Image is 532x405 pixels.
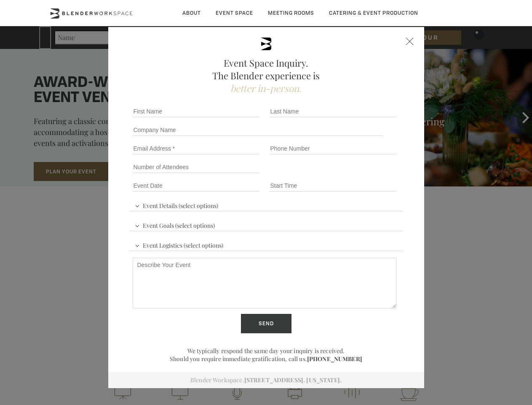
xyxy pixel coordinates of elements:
span: Event Details (select options) [133,198,220,211]
span: Event Goals (select options) [133,218,217,231]
span: better in-person. [230,82,302,94]
input: Company Name [133,124,383,136]
input: Number of Attendees [133,161,259,173]
input: Last Name [270,105,396,117]
input: Event Date [133,180,259,192]
a: [STREET_ADDRESS]. [US_STATE]. [244,376,342,384]
input: Start Time [270,180,396,192]
input: Email Address * [133,143,259,154]
input: Phone Number [270,143,396,154]
h2: Event Space Inquiry. The Blender experience is [129,57,403,94]
input: Send [241,314,291,333]
span: Event Logistics (select options) [133,238,225,251]
p: Should you require immediate gratification, call us. [129,355,403,363]
a: [PHONE_NUMBER] [307,355,362,363]
p: We typically respond the same day your inquiry is received. [129,347,403,355]
div: Blender Workspace. [108,372,424,388]
input: First Name [133,105,259,117]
